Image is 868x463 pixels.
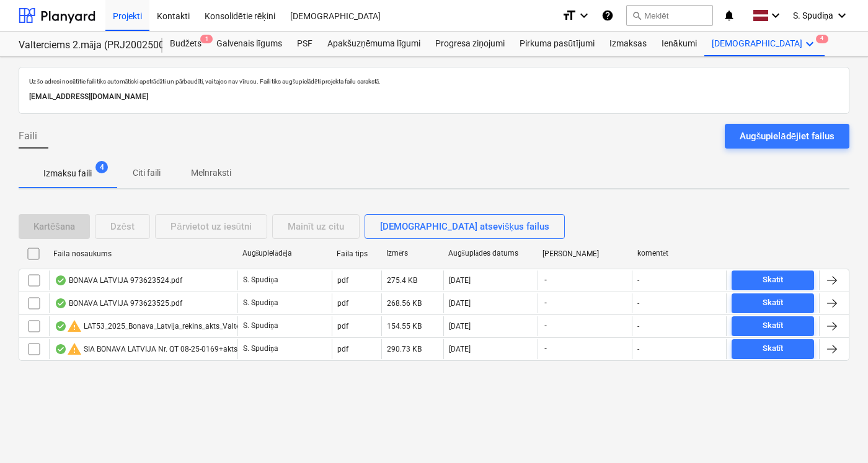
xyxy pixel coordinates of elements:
i: format_size [562,8,577,23]
i: keyboard_arrow_down [835,8,849,23]
div: 154.55 KB [387,322,422,331]
span: search [632,11,642,20]
button: Skatīt [732,339,814,359]
div: Faila tips [337,249,376,258]
span: Faili [19,129,37,144]
div: pdf [337,276,348,285]
span: warning [67,342,82,357]
p: [EMAIL_ADDRESS][DOMAIN_NAME] [29,90,839,103]
span: - [543,344,548,354]
p: S. Spudiņa [243,298,278,308]
div: pdf [337,322,348,331]
div: 275.4 KB [387,276,417,285]
a: Progresa ziņojumi [428,32,512,56]
div: Budžets [162,32,209,56]
span: S. Spudiņa [793,11,833,21]
i: keyboard_arrow_down [802,37,817,51]
i: notifications [723,8,735,23]
div: 268.56 KB [387,299,422,308]
span: 4 [816,35,828,43]
div: [DATE] [449,322,471,331]
button: Skatīt [732,293,814,313]
div: SIA BONAVA LATVIJA Nr. QT 08-25-0169+akts.pdf [55,342,250,357]
i: keyboard_arrow_down [577,8,591,23]
div: [PERSON_NAME] [542,249,627,258]
span: 4 [95,161,108,173]
span: 1 [200,35,213,43]
div: Skatīt [763,319,784,333]
p: Melnraksti [191,167,231,180]
div: OCR pabeigts [55,298,67,308]
div: 290.73 KB [387,345,422,353]
button: Skatīt [732,316,814,336]
div: [DEMOGRAPHIC_DATA] [704,32,825,56]
button: Augšupielādējiet failus [725,124,849,149]
div: - [637,299,639,308]
i: keyboard_arrow_down [768,8,783,23]
div: - [637,322,639,331]
p: Citi faili [131,167,161,180]
p: S. Spudiņa [243,275,278,285]
a: Galvenais līgums [209,32,290,56]
div: Skatīt [763,273,784,287]
button: [DEMOGRAPHIC_DATA] atsevišķus failus [365,214,565,239]
p: S. Spudiņa [243,321,278,331]
p: Uz šo adresi nosūtītie faili tiks automātiski apstrādāti un pārbaudīti, vai tajos nav vīrusu. Fai... [29,77,839,85]
i: Zināšanu pamats [601,8,614,23]
a: Apakšuzņēmuma līgumi [320,32,428,56]
span: - [543,275,548,285]
span: - [543,321,548,331]
a: Ienākumi [654,32,704,56]
div: OCR pabeigts [55,275,67,285]
div: BONAVA LATVIJA 973623525.pdf [55,298,182,308]
div: OCR pabeigts [55,321,67,331]
button: Meklēt [626,5,713,26]
div: - [637,276,639,285]
div: komentēt [637,249,722,258]
div: Augšupielādējiet failus [740,128,835,144]
div: [DEMOGRAPHIC_DATA] atsevišķus failus [380,219,549,235]
div: - [637,345,639,353]
div: Skatīt [763,296,784,310]
a: Budžets1 [162,32,209,56]
div: Valterciems 2.māja (PRJ2002500) - 2601936 [19,39,148,52]
p: S. Spudiņa [243,344,278,354]
div: Skatīt [763,342,784,356]
div: Augšupielādēja [242,249,327,258]
div: [DATE] [449,276,471,285]
div: [DATE] [449,299,471,308]
div: Augšuplādes datums [448,249,533,258]
div: [DATE] [449,345,471,353]
div: pdf [337,345,348,353]
div: OCR pabeigts [55,344,67,354]
p: Izmaksu faili [43,167,92,180]
div: Izmērs [386,249,438,258]
span: warning [67,319,82,334]
a: Izmaksas [602,32,654,56]
span: - [543,298,548,308]
div: LAT53_2025_Bonava_Latvija_rekins_akts_Valterciems_20250822.pdf [55,319,313,334]
div: BONAVA LATVIJA 973623524.pdf [55,275,182,285]
a: PSF [290,32,320,56]
iframe: Chat Widget [806,404,868,463]
div: Faila nosaukums [53,249,232,258]
button: Skatīt [732,270,814,290]
div: pdf [337,299,348,308]
a: Pirkuma pasūtījumi [512,32,602,56]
